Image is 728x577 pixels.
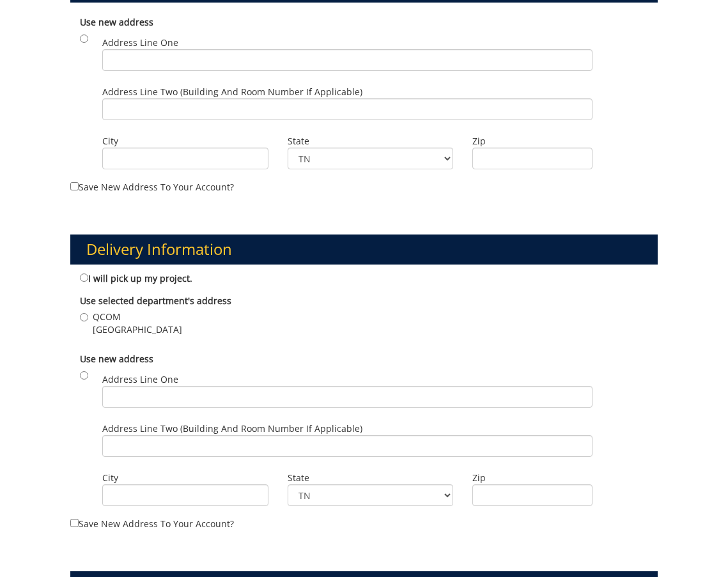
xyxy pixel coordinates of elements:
[93,311,182,323] span: QCOM
[102,98,592,120] input: Address Line Two (Building and Room Number if applicable)
[288,472,454,484] label: State
[80,16,153,28] b: Use new address
[80,295,231,307] b: Use selected department's address
[80,273,88,282] input: I will pick up my project.
[102,373,592,408] label: Address Line One
[70,235,658,264] h3: Delivery Information
[70,519,79,527] input: Save new address to your account?
[288,135,454,148] label: State
[102,135,268,148] label: City
[80,353,153,365] b: Use new address
[80,313,88,321] input: QCOM [GEOGRAPHIC_DATA]
[102,36,592,71] label: Address Line One
[472,484,592,506] input: Zip
[102,49,592,71] input: Address Line One
[70,182,79,190] input: Save new address to your account?
[102,484,268,506] input: City
[102,86,592,120] label: Address Line Two (Building and Room Number if applicable)
[102,148,268,169] input: City
[102,386,592,408] input: Address Line One
[93,323,182,336] span: [GEOGRAPHIC_DATA]
[102,472,268,484] label: City
[472,135,592,148] label: Zip
[102,422,592,457] label: Address Line Two (Building and Room Number if applicable)
[80,271,192,285] label: I will pick up my project.
[472,148,592,169] input: Zip
[472,472,592,484] label: Zip
[102,435,592,457] input: Address Line Two (Building and Room Number if applicable)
